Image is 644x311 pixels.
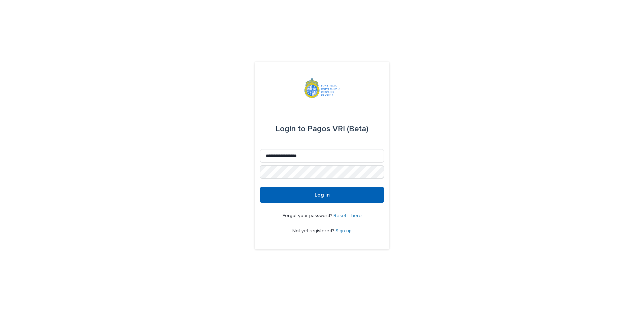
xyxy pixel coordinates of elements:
[315,192,330,198] span: Log in
[283,213,333,218] span: Forgot your password?
[276,125,305,133] span: Login to
[276,119,368,138] div: Pagos VRI (Beta)
[304,78,340,98] img: iqsleoUpQLaG7yz5l0jK
[260,187,384,203] button: Log in
[292,229,335,233] span: Not yet registered?
[335,229,352,233] a: Sign up
[333,213,362,218] a: Reset it here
